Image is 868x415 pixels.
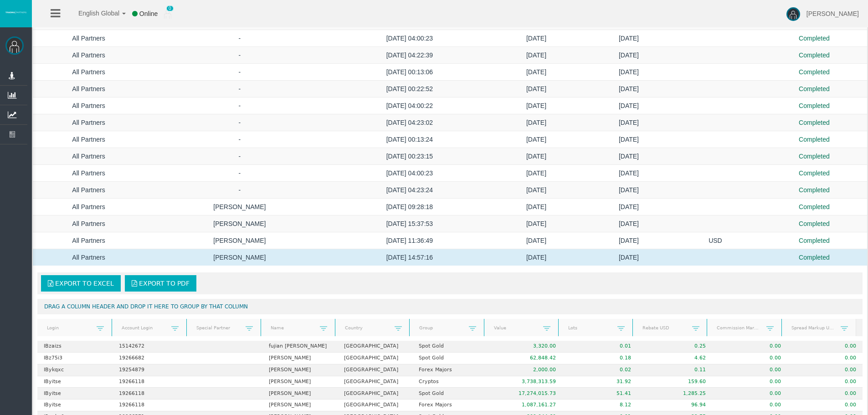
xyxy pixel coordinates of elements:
[588,64,669,81] td: [DATE]
[335,97,484,114] td: [DATE] 04:00:22
[338,400,413,411] td: [GEOGRAPHIC_DATA]
[484,64,588,81] td: [DATE]
[164,10,171,19] img: user_small.png
[588,47,669,64] td: [DATE]
[166,5,174,11] span: 0
[787,376,863,388] td: 0.00
[335,30,484,47] td: [DATE] 04:00:23
[761,30,867,47] td: Completed
[588,131,669,148] td: [DATE]
[33,182,144,199] td: All Partners
[338,376,413,388] td: [GEOGRAPHIC_DATA]
[33,249,144,266] td: All Partners
[761,165,867,182] td: Completed
[144,114,335,131] td: -
[55,280,114,287] span: Export to Excel
[125,275,196,292] a: Export to PDF
[484,148,588,165] td: [DATE]
[33,131,144,148] td: All Partners
[335,249,484,266] td: [DATE] 14:57:16
[637,364,713,376] td: 0.11
[339,322,394,334] a: Country
[144,232,335,249] td: [PERSON_NAME]
[806,10,859,17] span: [PERSON_NAME]
[484,114,588,131] td: [DATE]
[562,400,637,411] td: 8.12
[335,199,484,215] td: [DATE] 09:28:18
[713,353,788,364] td: 0.00
[412,341,488,353] td: Spot Gold
[335,114,484,131] td: [DATE] 04:23:02
[787,353,863,364] td: 0.00
[637,341,713,353] td: 0.25
[484,47,588,64] td: [DATE]
[335,182,484,199] td: [DATE] 04:23:24
[488,376,563,388] td: 3,738,313.59
[144,30,335,47] td: -
[637,388,713,400] td: 1,285.25
[761,81,867,97] td: Completed
[33,165,144,182] td: All Partners
[761,249,867,266] td: Completed
[484,232,588,249] td: [DATE]
[488,322,543,334] a: Value
[761,131,867,148] td: Completed
[761,97,867,114] td: Completed
[562,376,637,388] td: 31.92
[335,47,484,64] td: [DATE] 04:22:39
[761,215,867,232] td: Completed
[33,81,144,97] td: All Partners
[262,400,338,411] td: [PERSON_NAME]
[5,10,27,14] img: logo.svg
[588,215,669,232] td: [DATE]
[713,341,788,353] td: 0.00
[488,341,563,353] td: 3,320.00
[335,81,484,97] td: [DATE] 00:22:52
[113,353,188,364] td: 19266682
[786,7,800,21] img: user-image
[335,165,484,182] td: [DATE] 04:00:23
[33,64,144,81] td: All Partners
[637,400,713,411] td: 96.94
[787,400,863,411] td: 0.00
[335,148,484,165] td: [DATE] 00:23:15
[711,322,766,334] a: Commission Markup USD
[139,280,190,287] span: Export to PDF
[262,388,338,400] td: [PERSON_NAME]
[33,215,144,232] td: All Partners
[262,364,338,376] td: [PERSON_NAME]
[484,81,588,97] td: [DATE]
[414,322,469,334] a: Group
[265,322,320,334] a: Name
[113,341,188,353] td: 15142672
[761,64,867,81] td: Completed
[637,322,692,334] a: Rebate USD
[338,388,413,400] td: [GEOGRAPHIC_DATA]
[412,364,488,376] td: Forex Majors
[588,81,669,97] td: [DATE]
[335,232,484,249] td: [DATE] 11:36:49
[637,376,713,388] td: 159.60
[761,47,867,64] td: Completed
[262,341,338,353] td: fujian [PERSON_NAME]
[562,388,637,400] td: 51.41
[713,376,788,388] td: 0.00
[484,30,588,47] td: [DATE]
[113,376,188,388] td: 19266118
[588,97,669,114] td: [DATE]
[190,322,246,334] a: Special Partner
[262,376,338,388] td: [PERSON_NAME]
[588,249,669,266] td: [DATE]
[562,364,637,376] td: 0.02
[761,232,867,249] td: Completed
[338,341,413,353] td: [GEOGRAPHIC_DATA]
[562,322,617,334] a: Lots
[588,114,669,131] td: [DATE]
[41,322,97,334] a: Login
[113,364,188,376] td: 19254879
[335,215,484,232] td: [DATE] 15:37:53
[37,299,863,314] div: Drag a column header and drop it here to group by that column
[588,182,669,199] td: [DATE]
[637,353,713,364] td: 4.62
[41,275,121,292] a: Export to Excel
